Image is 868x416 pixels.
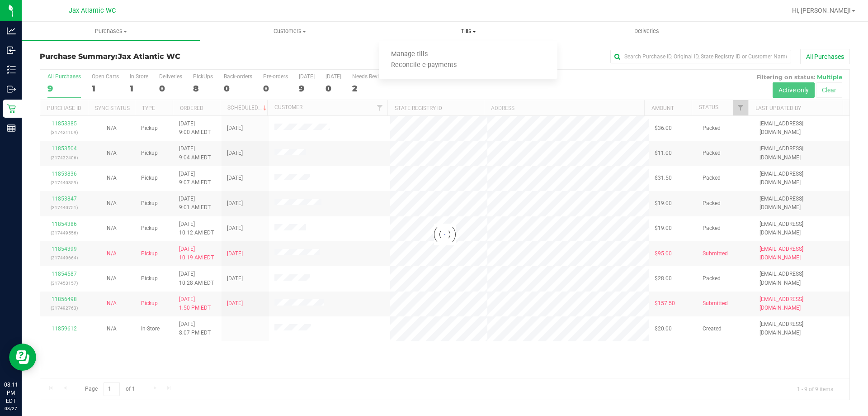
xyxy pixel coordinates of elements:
span: Customers [201,27,378,35]
span: Manage tills [379,51,440,58]
button: All Purchases [800,49,850,64]
inline-svg: Outbound [7,85,16,94]
span: Tills [379,27,557,35]
a: Purchases [22,22,200,41]
p: 08/27 [4,405,18,412]
inline-svg: Inventory [7,65,16,74]
a: Deliveries [557,22,736,41]
span: Hi, [PERSON_NAME]! [792,7,851,14]
inline-svg: Reports [7,124,16,133]
inline-svg: Inbound [7,46,16,55]
span: Jax Atlantic WC [69,7,116,14]
p: 08:11 PM EDT [4,381,18,405]
iframe: Resource center [9,344,36,371]
span: Deliveries [622,27,671,35]
inline-svg: Retail [7,104,16,113]
span: Reconcile e-payments [379,62,469,69]
a: Customers [200,22,379,41]
a: Tills Manage tills Reconcile e-payments [379,22,557,41]
input: Search Purchase ID, Original ID, State Registry ID or Customer Name... [610,50,791,63]
h3: Purchase Summary: [40,53,310,61]
span: Jax Atlantic WC [118,52,180,61]
inline-svg: Analytics [7,26,16,35]
span: Purchases [22,27,200,35]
